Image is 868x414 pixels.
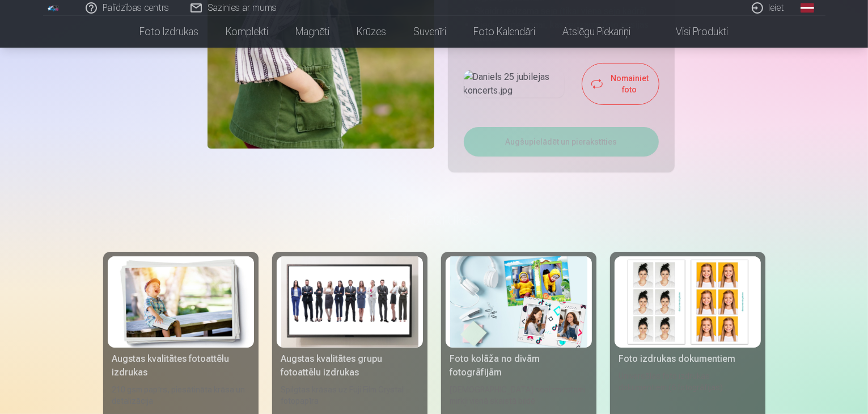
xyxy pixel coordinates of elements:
[464,70,565,98] img: Daniels 25 jubilejas koncerts.jpg
[645,16,742,48] a: Visi produkti
[446,384,592,407] div: [DEMOGRAPHIC_DATA] neaizmirstami mirkļi vienā skaistā bildē
[464,127,659,157] button: Augšupielādēt un pierakstīties
[277,384,423,407] div: Spilgtas krāsas uz Fuji Film Crystal fotopapīra
[615,370,761,407] div: Universālas foto izdrukas dokumentiem (6 fotogrāfijas)
[126,16,213,48] a: Foto izdrukas
[112,256,249,348] img: Augstas kvalitātes fotoattēlu izdrukas
[450,256,587,348] img: Foto kolāža no divām fotogrāfijām
[112,209,756,229] h3: Foto izdrukas
[48,5,60,11] img: /fa1
[108,384,254,407] div: 210 gsm papīrs, piesātināta krāsa un detalizācija
[619,256,756,348] img: Foto izdrukas dokumentiem
[549,16,645,48] a: Atslēgu piekariņi
[108,352,254,379] div: Augstas kvalitātes fotoattēlu izdrukas
[277,352,423,379] div: Augstas kvalitātes grupu fotoattēlu izdrukas
[281,256,418,348] img: Augstas kvalitātes grupu fotoattēlu izdrukas
[582,64,658,104] button: Nomainiet foto
[282,16,344,48] a: Magnēti
[213,16,282,48] a: Komplekti
[400,16,460,48] a: Suvenīri
[460,16,549,48] a: Foto kalendāri
[615,352,761,366] div: Foto izdrukas dokumentiem
[446,352,592,379] div: Foto kolāža no divām fotogrāfijām
[344,16,400,48] a: Krūzes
